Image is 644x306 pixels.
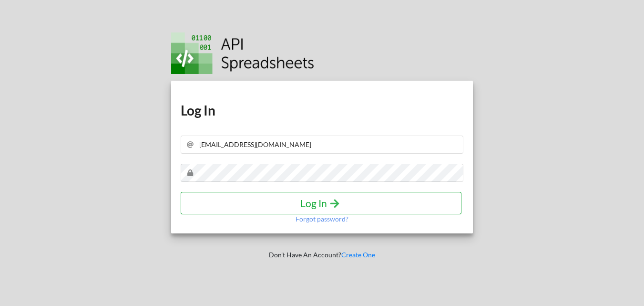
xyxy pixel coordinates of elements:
a: Create One [341,251,375,259]
p: Forgot password? [296,214,348,224]
h1: Log In [181,102,463,119]
img: Logo.png [171,32,314,74]
h4: Log In [191,197,451,209]
p: Don't Have An Account? [164,250,480,260]
input: Your Email [181,136,463,154]
button: Log In [181,192,461,214]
